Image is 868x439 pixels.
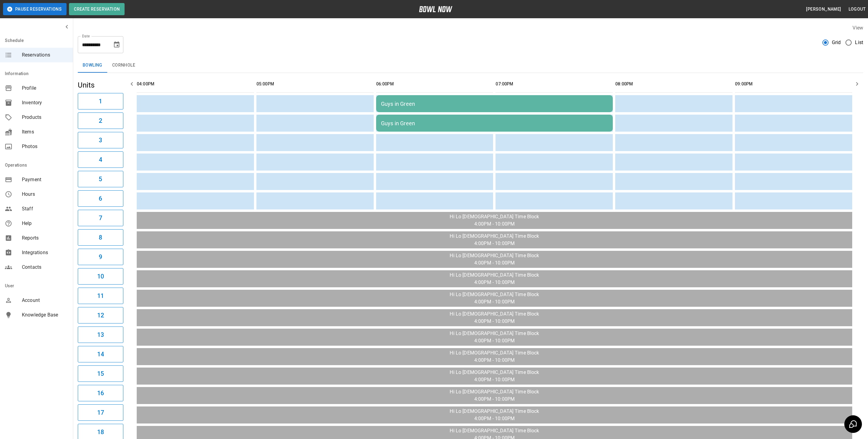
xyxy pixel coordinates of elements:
span: Contacts [22,264,68,271]
span: Integrations [22,249,68,256]
span: Grid [832,39,841,46]
h6: 6 [99,194,102,203]
h5: Units [78,80,123,90]
button: 17 [78,404,123,421]
button: 15 [78,365,123,382]
img: logo [419,6,452,12]
h6: 10 [97,271,104,281]
button: Pause Reservations [3,3,67,15]
div: Guys in Green [381,101,608,107]
h6: 4 [99,155,102,164]
th: 04:00PM [137,75,254,93]
span: Profile [22,85,68,92]
h6: 12 [97,310,104,320]
h6: 13 [97,330,104,340]
h6: 16 [97,388,104,398]
span: Reservations [22,51,68,59]
button: 13 [78,327,123,343]
button: 8 [78,229,123,246]
span: Knowledge Base [22,311,68,319]
th: 08:00PM [615,75,732,93]
span: Products [22,114,68,121]
span: List [855,39,863,46]
div: Guys in Green [381,120,608,126]
h6: 17 [97,408,104,417]
button: 3 [78,132,123,148]
th: 05:00PM [256,75,374,93]
span: Payment [22,176,68,183]
button: Logout [846,4,868,15]
th: 06:00PM [376,75,493,93]
button: [PERSON_NAME] [804,4,843,15]
h6: 7 [99,213,102,223]
h6: 9 [99,252,102,262]
button: Choose date, selected date is Sep 17, 2025 [111,39,123,51]
div: inventory tabs [78,58,863,73]
h6: 3 [99,135,102,145]
h6: 8 [99,233,102,242]
th: 09:00PM [735,75,852,93]
button: 10 [78,268,123,285]
span: Reports [22,234,68,242]
button: 7 [78,210,123,226]
button: 5 [78,171,123,187]
span: Account [22,297,68,304]
button: 9 [78,249,123,265]
span: Items [22,128,68,136]
button: 6 [78,190,123,207]
h6: 2 [99,116,102,126]
button: Bowling [78,58,107,73]
button: 4 [78,151,123,168]
h6: 1 [99,96,102,106]
button: Create Reservation [69,3,125,15]
h6: 18 [97,427,104,437]
button: 12 [78,307,123,323]
button: Cornhole [107,58,140,73]
h6: 15 [97,369,104,379]
span: Photos [22,143,68,150]
button: 16 [78,385,123,401]
span: Staff [22,205,68,213]
button: 2 [78,112,123,129]
span: Inventory [22,99,68,106]
h6: 5 [99,174,102,184]
span: Hours [22,191,68,198]
label: View [853,25,863,31]
span: Help [22,220,68,227]
h6: 11 [97,291,104,301]
th: 07:00PM [496,75,613,93]
button: 1 [78,93,123,109]
button: 14 [78,346,123,362]
h6: 14 [97,349,104,359]
button: 11 [78,288,123,304]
